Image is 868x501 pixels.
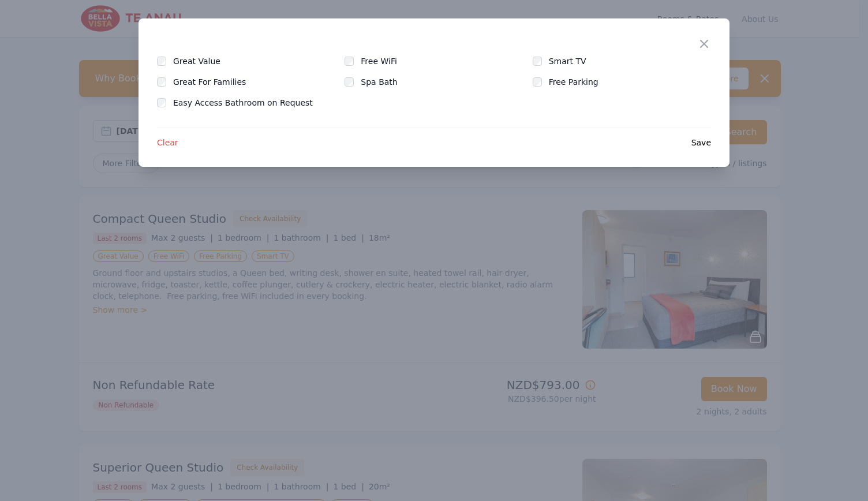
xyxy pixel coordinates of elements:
[549,55,600,67] label: Smart TV
[173,97,327,109] label: Easy Access Bathroom on Request
[361,55,411,67] label: Free WiFi
[691,137,711,148] span: Save
[549,76,612,88] label: Free Parking
[361,76,411,88] label: Spa Bath
[173,76,260,88] label: Great For Families
[157,137,178,148] span: Clear
[173,55,234,67] label: Great Value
